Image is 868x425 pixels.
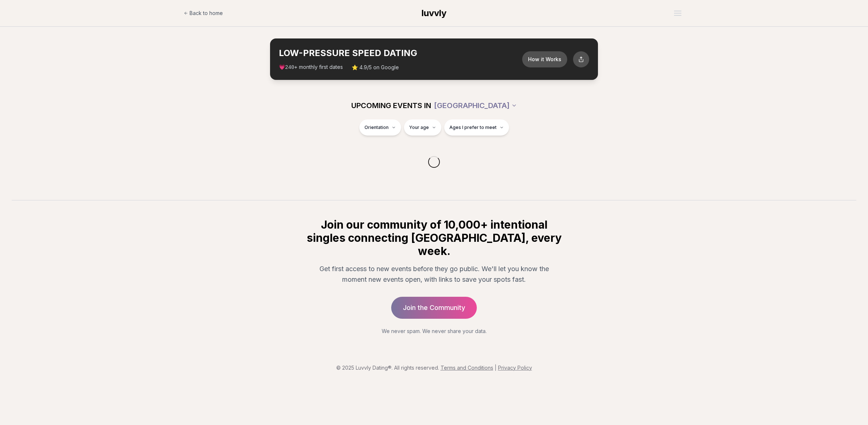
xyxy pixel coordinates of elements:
button: How it Works [522,51,567,67]
a: Join the Community [391,297,477,319]
button: Your age [404,119,441,136]
span: 240 [285,64,294,70]
span: ⭐ 4.9/5 on Google [352,64,399,71]
p: We never spam. We never share your data. [305,328,563,335]
h2: LOW-PRESSURE SPEED DATING [279,47,522,59]
span: | [495,365,497,371]
span: UPCOMING EVENTS IN [351,100,431,111]
span: Back to home [190,10,223,17]
span: Your age [409,125,429,130]
a: Back to home [184,6,223,21]
p: © 2025 Luvvly Dating®. All rights reserved. [6,364,862,372]
button: Open menu [671,8,684,19]
a: luvvly [422,7,446,19]
h2: Join our community of 10,000+ intentional singles connecting [GEOGRAPHIC_DATA], every week. [305,218,563,258]
a: Terms and Conditions [441,365,493,371]
span: luvvly [422,8,446,18]
span: Orientation [364,125,389,130]
span: 💗 + monthly first dates [279,63,343,71]
p: Get first access to new events before they go public. We'll let you know the moment new events op... [311,263,557,285]
span: Ages I prefer to meet [449,125,497,130]
button: Ages I prefer to meet [444,119,509,136]
button: Orientation [359,119,401,136]
button: [GEOGRAPHIC_DATA] [434,97,517,114]
a: Privacy Policy [498,365,532,371]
